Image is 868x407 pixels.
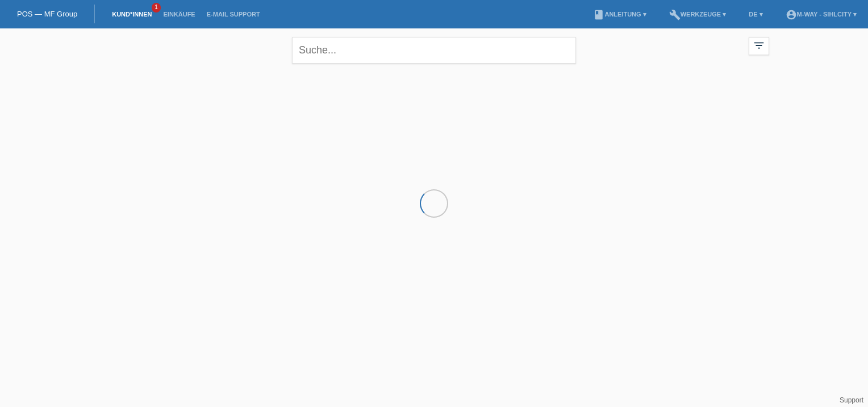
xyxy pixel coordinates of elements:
a: POS — MF Group [17,10,77,18]
i: filter_list [753,39,765,52]
i: account_circle [786,9,797,20]
a: DE ▾ [743,11,768,18]
i: build [669,9,681,20]
a: Kund*innen [106,11,157,18]
a: Einkäufe [157,11,201,18]
input: Suche... [292,37,576,64]
a: Support [840,396,863,404]
a: E-Mail Support [201,11,266,18]
a: bookAnleitung ▾ [587,11,652,18]
i: book [593,9,604,20]
a: account_circlem-way - Sihlcity ▾ [780,11,862,18]
a: buildWerkzeuge ▾ [663,11,732,18]
span: 1 [152,3,161,13]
